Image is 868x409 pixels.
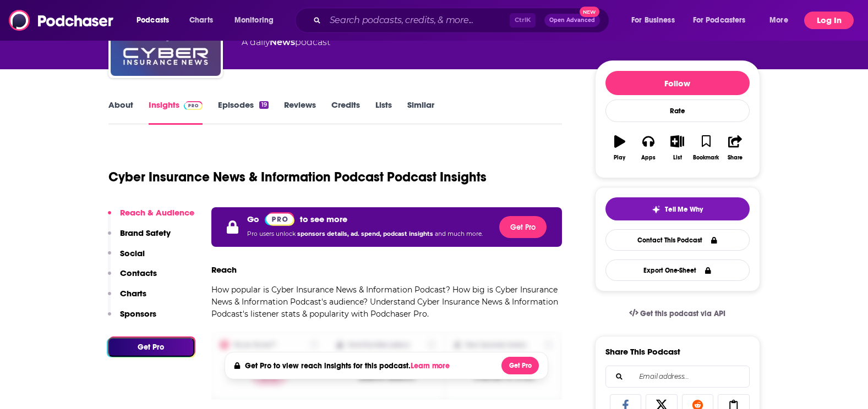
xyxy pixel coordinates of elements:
[184,101,203,110] img: Podchaser Pro
[692,128,720,168] button: Bookmark
[149,100,203,125] a: InsightsPodchaser Pro
[615,366,740,387] input: Email address...
[720,128,749,168] button: Share
[120,268,157,278] p: Contacts
[407,100,434,125] a: Similar
[120,248,145,258] p: Social
[108,288,146,308] button: Charts
[728,154,743,161] div: Share
[189,13,213,28] span: Charts
[120,228,171,238] p: Brand Safety
[108,268,157,288] button: Contacts
[549,18,595,23] span: Open Advanced
[265,212,295,226] a: Pro website
[762,12,802,29] button: open menu
[665,205,703,214] span: Tell Me Why
[544,14,600,27] button: Open AdvancedNew
[234,13,274,28] span: Monitoring
[108,338,194,357] button: Get Pro
[245,361,452,371] h4: Get Pro to view reach insights for this podcast.
[693,13,746,28] span: For Podcasters
[631,13,675,28] span: For Business
[211,264,237,275] h3: Reach
[247,226,483,242] p: Pro users unlock and much more.
[120,288,146,299] p: Charts
[686,12,762,29] button: open menu
[108,228,171,248] button: Brand Safety
[499,216,547,238] button: Get Pro
[247,214,259,224] p: Go
[652,205,660,214] img: tell me why sparkle
[411,362,452,371] button: Learn more
[9,10,114,31] img: Podchaser - Follow, Share and Rate Podcasts
[182,12,220,29] a: Charts
[624,12,689,29] button: open menu
[605,100,750,122] div: Rate
[673,154,682,161] div: List
[510,13,536,27] span: Ctrl K
[300,214,347,224] p: to see more
[108,248,145,268] button: Social
[259,101,268,109] div: 19
[108,308,156,329] button: Sponsors
[108,100,133,125] a: About
[605,366,750,388] div: Search followers
[211,284,563,320] p: How popular is Cyber Insurance News & Information Podcast? How big is Cyber Insurance News & Info...
[605,128,634,168] button: Play
[605,346,680,357] h3: Share This Podcast
[663,128,691,168] button: List
[620,300,735,327] a: Get this podcast via API
[501,357,539,374] button: Get Pro
[634,128,663,168] button: Apps
[375,100,392,125] a: Lists
[108,207,194,228] button: Reach & Audience
[614,154,625,161] div: Play
[605,197,750,220] button: tell me why sparkleTell Me Why
[108,169,487,185] h1: Cyber Insurance News & Information Podcast Podcast Insights
[305,8,620,33] div: Search podcasts, credits, & more...
[120,308,156,319] p: Sponsors
[129,12,183,29] button: open menu
[227,12,288,29] button: open menu
[641,154,656,161] div: Apps
[605,71,750,95] button: Follow
[769,13,788,28] span: More
[605,229,750,251] a: Contact This Podcast
[242,36,330,49] div: A daily podcast
[270,37,295,47] a: News
[218,100,268,125] a: Episodes19
[297,230,435,237] span: sponsors details, ad. spend, podcast insights
[284,100,316,125] a: Reviews
[265,212,295,226] img: Podchaser Pro
[137,13,169,28] span: Podcasts
[331,100,360,125] a: Credits
[120,207,194,218] p: Reach & Audience
[640,309,725,318] span: Get this podcast via API
[804,12,854,29] button: Log In
[580,7,599,17] span: New
[605,259,750,281] button: Export One-Sheet
[325,12,510,29] input: Search podcasts, credits, & more...
[693,154,719,161] div: Bookmark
